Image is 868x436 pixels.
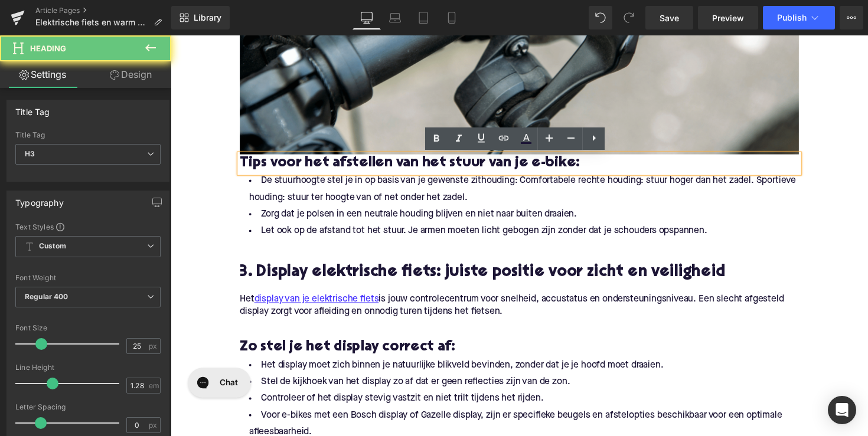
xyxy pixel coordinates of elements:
[763,6,835,29] button: Publish
[71,234,644,253] h2: 3. Display elektrische fiets: juiste positie voor zicht en veiligheid
[660,12,679,24] span: Save
[88,61,174,88] a: Design
[15,403,161,411] div: Letter Spacing
[71,175,644,192] li: Zorg dat je polsen in een neutrale houding blijven en niet naar buiten draaien.
[86,265,213,277] a: display van je elektrische fiets
[409,6,438,29] a: Tablet
[381,6,409,29] a: Laptop
[353,6,381,29] a: Desktop
[15,324,161,332] div: Font Size
[15,131,161,139] div: Title Tag
[71,192,644,209] li: Let ook op de afstand tot het stuur. Je armen moeten licht gebogen zijn zonder dat je schouders o...
[149,421,159,429] span: px
[35,6,171,15] a: Article Pages
[71,141,644,175] li: De stuurhoogte stel je in op basis van je gewenste zithouding: Comfortabele rechte houding: stuur...
[12,336,88,375] iframe: Gorgias live chat messenger
[828,396,856,424] div: Open Intercom Messenger
[71,347,644,364] li: Stel de kijkhoek van het display zo af dat er geen reflecties zijn van de zon.
[438,6,466,29] a: Mobile
[71,364,644,381] li: Controleer of het display stevig vastzit en niet trilt tijdens het rijden.
[617,6,641,29] button: Redo
[25,292,68,301] b: Regular 400
[15,191,64,208] div: Typography
[777,13,807,22] span: Publish
[30,44,66,53] span: Heading
[15,274,161,282] div: Font Weight
[149,342,159,350] span: px
[39,241,66,251] b: Custom
[840,6,863,29] button: More
[71,311,644,330] h3: Zo stel je het display correct af:
[194,12,221,23] span: Library
[25,149,35,158] b: H3
[149,382,159,389] span: em
[15,222,161,231] div: Text Styles
[171,6,230,29] a: New Library
[15,100,50,117] div: Title Tag
[589,6,612,29] button: Undo
[71,381,644,415] li: Voor e-bikes met een Bosch display of Gazelle display, zijn er specifieke beugels en afstelopties...
[712,12,744,24] span: Preview
[15,363,161,372] div: Line Height
[71,330,644,347] li: Het display moet zich binnen je natuurlijke blikveld bevinden, zonder dat je je hoofd moet draaien.
[698,6,758,29] a: Preview
[35,18,149,27] span: Elektrische fiets en warm weer: 7 tips om veilig en koel te blijven
[71,265,644,290] p: Het is jouw controlecentrum voor snelheid, accustatus en ondersteuningsniveau. Een slecht afgeste...
[71,122,644,141] h3: Tips voor het afstellen van het stuur van je e-bike:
